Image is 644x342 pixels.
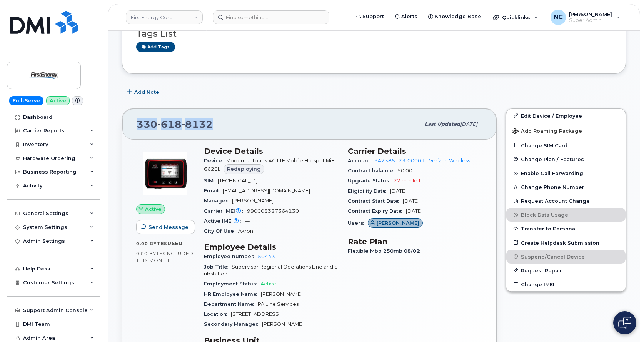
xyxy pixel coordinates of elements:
a: Add tags [136,42,175,52]
button: Add Note [122,85,166,99]
button: Change IMEI [506,277,626,291]
button: Change Plan / Features [506,152,626,166]
span: NC [554,13,563,22]
button: Block Data Usage [506,208,626,222]
span: Contract balance [348,168,397,174]
span: Support [362,13,384,20]
a: Create Helpdesk Submission [506,236,626,250]
span: Users [348,220,368,226]
span: [DATE] [390,188,407,194]
span: [STREET_ADDRESS] [231,311,280,317]
span: included this month [136,250,194,263]
span: Super Admin [569,17,612,23]
span: Email [204,188,223,194]
h3: Tags List [136,29,612,38]
span: Active [145,205,162,213]
span: Active [260,281,276,287]
button: Transfer to Personal [506,222,626,235]
img: Open chat [618,317,631,329]
button: Request Account Change [506,194,626,208]
h3: Rate Plan [348,237,482,246]
span: [PERSON_NAME] [261,291,302,297]
button: Enable Call Forwarding [506,166,626,180]
span: Contract Expiry Date [348,208,406,214]
span: Account [348,158,374,163]
button: Suspend/Cancel Device [506,250,626,264]
span: Knowledge Base [435,13,481,20]
span: Change Plan / Features [521,156,584,162]
span: Upgrade Status [348,178,394,184]
a: Alerts [389,9,423,24]
span: Redeploying [227,165,261,173]
h3: Device Details [204,147,339,156]
span: [DATE] [403,198,419,204]
span: [PERSON_NAME] [232,198,274,204]
span: [TECHNICAL_ID] [218,178,257,184]
a: FirstEnergy Corp [126,10,203,24]
span: Department Name [204,301,258,307]
span: Location [204,311,231,317]
h3: Carrier Details [348,147,482,156]
span: Device [204,158,226,163]
span: [PERSON_NAME] [377,219,419,227]
button: Change Phone Number [506,180,626,194]
span: Secondary Manager [204,321,262,327]
span: PA Line Services [258,301,299,307]
span: Employee number [204,254,258,259]
span: Enable Call Forwarding [521,170,583,176]
span: [PERSON_NAME] [262,321,304,327]
span: Suspend/Cancel Device [521,254,585,259]
a: Knowledge Base [423,9,487,24]
span: Contract Start Date [348,198,403,204]
span: Supervisor Regional Operations Line and Substation [204,264,338,277]
span: Flexible Mbb 250mb 08/02 [348,248,424,254]
a: [PERSON_NAME] [368,220,423,226]
span: SIM [204,178,218,184]
span: Add Roaming Package [512,128,582,135]
span: $0.00 [397,168,412,174]
span: [DATE] [460,121,477,127]
h3: Employee Details [204,242,339,252]
button: Change SIM Card [506,138,626,152]
span: Job Title [204,264,232,270]
span: 618 [157,118,182,130]
span: Employment Status [204,281,260,287]
button: Send Message [136,220,195,234]
span: Modem Jetpack 4G LTE Mobile Hotspot MiFi 6620L [204,158,335,172]
div: Nicholas Capella [545,10,626,25]
span: — [245,218,250,224]
input: Find something... [213,10,329,24]
img: image20231002-3703462-6vqpfc.jpeg [142,150,189,197]
span: 8132 [182,118,213,130]
button: Request Repair [506,264,626,277]
a: Support [350,9,389,24]
a: 50443 [258,254,275,259]
span: Last updated [425,121,460,127]
span: Akron [238,228,253,234]
div: Quicklinks [487,10,544,25]
span: used [167,240,183,246]
span: 22 mth left [394,178,421,184]
span: Active IMEI [204,218,245,224]
span: Send Message [148,224,189,231]
a: 942385123-00001 - Verizon Wireless [374,158,470,163]
span: Carrier IMEI [204,208,247,214]
span: Alerts [401,13,417,20]
span: Quicklinks [502,14,530,20]
span: 0.00 Bytes [136,251,165,256]
span: 330 [137,118,213,130]
button: Add Roaming Package [506,123,626,138]
span: 0.00 Bytes [136,241,167,246]
span: 990003327364130 [247,208,299,214]
span: [EMAIL_ADDRESS][DOMAIN_NAME] [223,188,310,194]
span: HR Employee Name [204,291,261,297]
a: Edit Device / Employee [506,109,626,123]
span: Manager [204,198,232,204]
span: [DATE] [406,208,422,214]
span: Eligibility Date [348,188,390,194]
span: [PERSON_NAME] [569,11,612,17]
span: City Of Use [204,228,238,234]
span: Add Note [134,88,159,96]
